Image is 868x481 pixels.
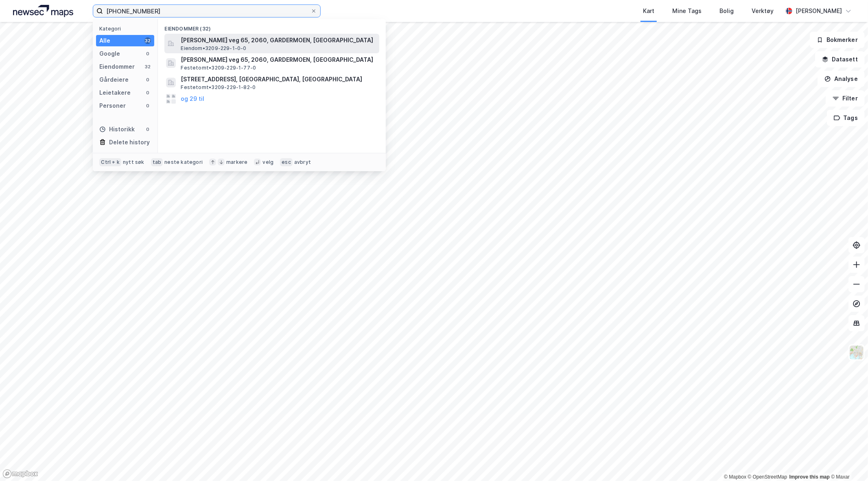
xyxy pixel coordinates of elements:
span: [PERSON_NAME] veg 65, 2060, GARDERMOEN, [GEOGRAPHIC_DATA] [181,35,376,45]
span: [PERSON_NAME] veg 65, 2060, GARDERMOEN, [GEOGRAPHIC_DATA] [181,55,376,65]
div: tab [151,158,163,166]
div: nytt søk [123,159,144,165]
div: 0 [144,50,151,57]
div: Eiendommer (32) [158,19,386,34]
div: neste kategori [164,159,203,165]
a: Mapbox [724,474,746,480]
div: 0 [144,89,151,96]
button: Filter [826,90,865,107]
span: Festetomt • 3209-229-1-82-0 [181,84,256,91]
div: Bolig [719,6,734,16]
div: Kart [643,6,654,16]
span: Eiendom • 3209-229-1-0-0 [181,45,246,52]
div: Mine Tags [672,6,702,16]
div: Historikk [99,124,135,134]
div: 32 [144,63,151,70]
div: 0 [144,76,151,83]
input: Søk på adresse, matrikkel, gårdeiere, leietakere eller personer [103,5,310,17]
a: Improve this map [789,474,830,480]
div: Kategori [99,26,154,32]
div: 0 [144,102,151,109]
button: Analyse [818,71,865,87]
img: logo.a4113a55bc3d86da70a041830d287a7e.svg [13,5,73,17]
iframe: Chat Widget [827,442,868,481]
div: 0 [144,126,151,133]
span: Festetomt • 3209-229-1-77-0 [181,65,256,71]
div: Google [99,49,120,59]
div: velg [262,159,273,165]
div: Ctrl + k [99,158,121,166]
button: Datasett [815,51,865,67]
div: Leietakere [99,88,131,98]
div: Verktøy [752,6,774,16]
div: Kontrollprogram for chat [827,442,868,481]
div: markere [226,159,247,165]
div: Eiendommer [99,62,135,72]
a: Mapbox homepage [2,469,38,479]
div: Alle [99,36,110,46]
div: Delete history [109,137,150,147]
img: Z [849,345,864,360]
div: esc [280,158,293,166]
span: [STREET_ADDRESS], [GEOGRAPHIC_DATA], [GEOGRAPHIC_DATA] [181,74,376,84]
div: 32 [144,37,151,44]
button: Tags [827,110,865,126]
div: avbryt [294,159,311,165]
div: [PERSON_NAME] [796,6,842,16]
button: og 29 til [181,94,204,104]
div: Personer [99,101,126,111]
button: Bokmerker [810,32,865,48]
a: OpenStreetMap [748,474,787,480]
div: Gårdeiere [99,75,129,85]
